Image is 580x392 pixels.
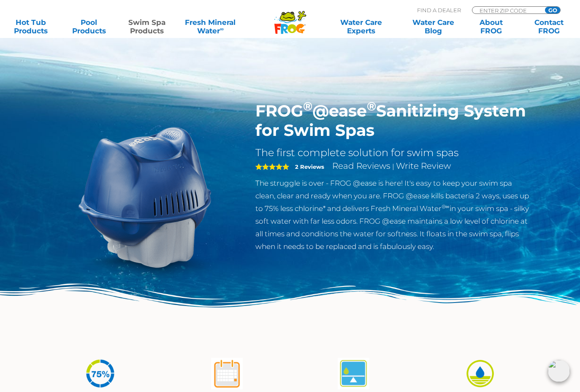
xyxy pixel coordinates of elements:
[49,101,243,295] img: ss-@ease-hero.png
[442,203,450,210] sup: ®∞
[66,18,111,35] a: PoolProducts
[255,146,531,159] h2: The first complete solution for swim spas
[255,101,531,140] h1: FROG @ease Sanitizing System for Swim Spas
[479,7,536,14] input: Zip Code Form
[545,7,560,14] input: GO
[411,18,456,35] a: Water CareBlog
[332,161,390,171] a: Read Reviews
[469,18,514,35] a: AboutFROG
[295,163,324,170] strong: 2 Reviews
[84,358,116,389] img: icon-atease-75percent-less
[367,99,376,114] sup: ®
[392,162,394,170] span: |
[325,18,398,35] a: Water CareExperts
[303,99,312,114] sup: ®
[396,161,451,171] a: Write Review
[124,18,169,35] a: Swim SpaProducts
[8,18,54,35] a: Hot TubProducts
[255,177,531,253] p: The struggle is over - FROG @ease is here! It's easy to keep your swim spa clean, clear and ready...
[220,26,224,32] sup: ∞
[417,6,461,14] p: Find A Dealer
[548,360,570,382] img: openIcon
[182,18,239,35] a: Fresh MineralWater∞
[338,358,369,389] img: atease-icon-self-regulates
[255,163,289,170] span: 5
[211,358,243,389] img: atease-icon-shock-once
[464,358,496,389] img: icon-atease-easy-on
[526,18,572,35] a: ContactFROG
